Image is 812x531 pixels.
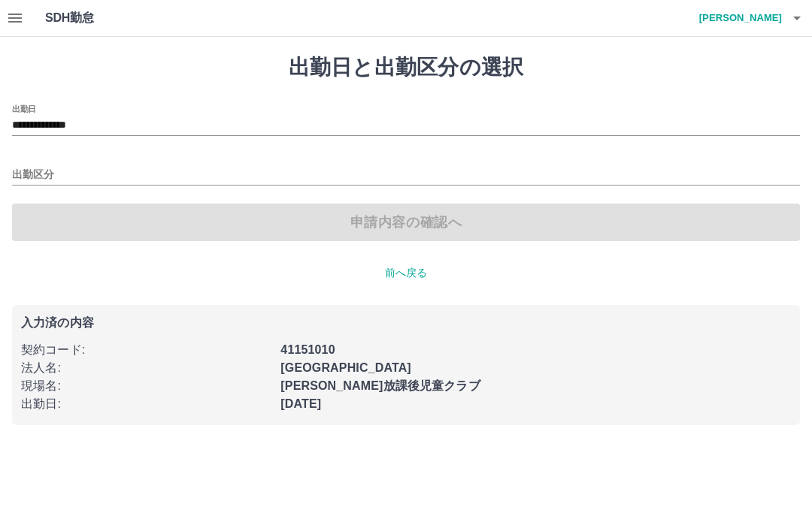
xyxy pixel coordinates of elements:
p: 前へ戻る [12,265,800,281]
p: 契約コード : [21,341,271,359]
p: 法人名 : [21,359,271,377]
p: 入力済の内容 [21,317,791,329]
b: [PERSON_NAME]放課後児童クラブ [280,379,480,392]
b: [DATE] [280,397,321,410]
b: [GEOGRAPHIC_DATA] [280,361,411,374]
label: 出勤日 [12,103,36,114]
p: 現場名 : [21,377,271,395]
h1: 出勤日と出勤区分の選択 [12,55,800,80]
b: 41151010 [280,343,335,356]
p: 出勤日 : [21,395,271,413]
